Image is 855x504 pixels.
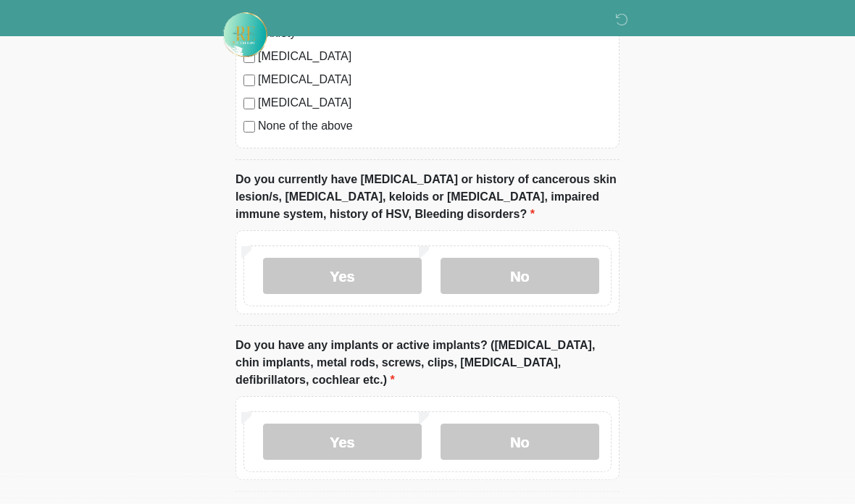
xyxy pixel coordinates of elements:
label: Yes [263,258,422,294]
input: None of the above [243,121,255,133]
input: [MEDICAL_DATA] [243,75,255,86]
label: None of the above [258,117,612,135]
label: [MEDICAL_DATA] [258,94,612,112]
input: [MEDICAL_DATA] [243,98,255,109]
label: No [441,258,599,294]
label: Yes [263,424,422,460]
label: No [441,424,599,460]
img: Rehydrate Aesthetics & Wellness Logo [221,11,269,59]
label: Do you currently have [MEDICAL_DATA] or history of cancerous skin lesion/s, [MEDICAL_DATA], keloi... [235,171,620,223]
label: [MEDICAL_DATA] [258,71,612,88]
label: Do you have any implants or active implants? ([MEDICAL_DATA], chin implants, metal rods, screws, ... [235,337,620,389]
